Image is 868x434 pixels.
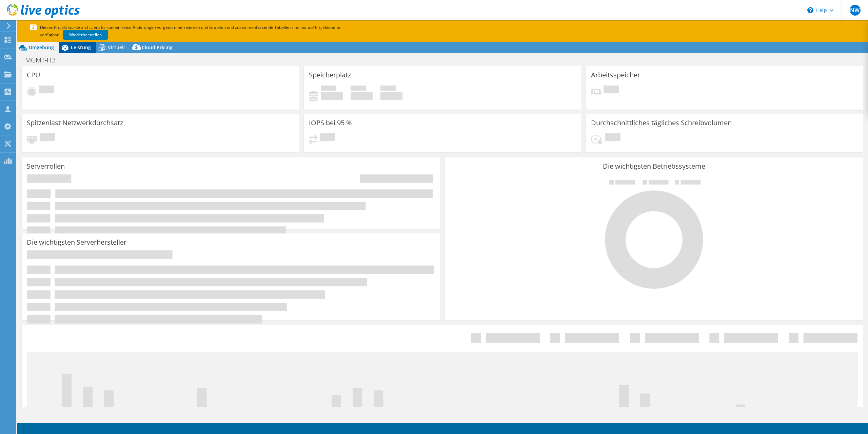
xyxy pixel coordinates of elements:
h4: 0 GiB [351,92,373,100]
span: Ausstehend [40,133,55,143]
h3: Speicherplatz [309,71,351,79]
span: Leistung [71,44,91,51]
span: Ausstehend [604,86,619,95]
h1: MGMT-IT3 [22,56,66,64]
p: Dieses Projekt wurde archiviert. Es können keine Änderungen vorgenommen werden und Graphen und zu... [30,24,362,39]
h3: CPU [27,71,40,79]
a: Wiederherstellen [63,30,108,40]
h3: Die wichtigsten Serverhersteller [27,239,126,246]
h3: Durchschnittliches tägliches Schreibvolumen [591,119,732,127]
span: Ausstehend [320,133,335,143]
h3: IOPS bei 95 % [309,119,352,127]
span: Verfügbar [351,86,366,92]
h4: 0 GiB [380,92,402,100]
svg: \n [807,7,813,13]
span: Virtuell [108,44,125,51]
span: Insgesamt [380,86,396,92]
h4: 0 GiB [321,92,343,100]
span: Ausstehend [39,86,54,95]
span: NW [850,5,861,16]
h3: Serverrollen [27,163,65,170]
span: Cloud Pricing [142,44,173,51]
span: Belegt [321,86,336,92]
span: Ausstehend [605,133,620,143]
h3: Arbeitsspeicher [591,71,640,79]
span: Umgebung [29,44,54,51]
h3: Spitzenlast Netzwerkdurchsatz [27,119,123,127]
h3: Die wichtigsten Betriebssysteme [450,163,858,170]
